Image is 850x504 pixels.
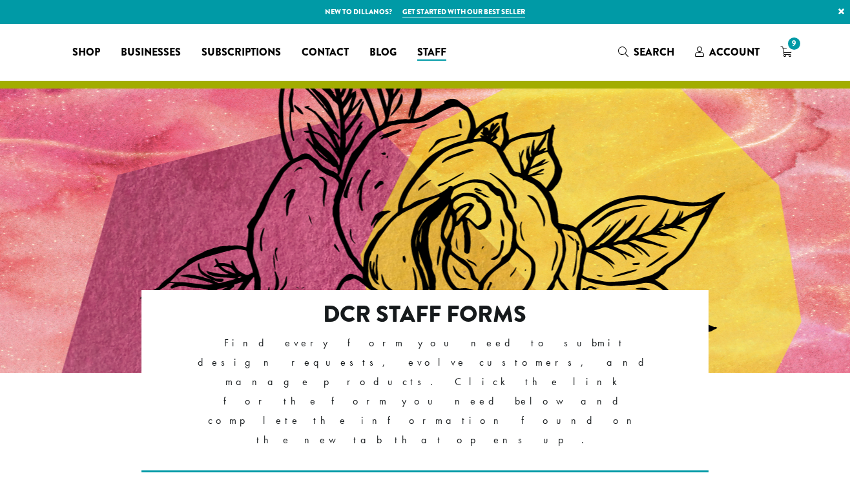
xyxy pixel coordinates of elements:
span: 9 [785,35,803,52]
a: Staff [407,42,457,63]
span: Contact [302,45,349,61]
span: Search [634,45,674,59]
span: Shop [72,45,100,61]
span: Subscriptions [202,45,281,61]
h2: DCR Staff Forms [198,300,653,328]
p: Find every form you need to submit design requests, evolve customers, and manage products. Click ... [198,333,653,450]
span: Businesses [121,45,181,61]
span: Blog [369,45,397,61]
a: Shop [62,42,110,63]
span: Staff [417,45,446,61]
a: Search [608,41,685,63]
span: Account [709,45,760,59]
a: Get started with our best seller [402,6,525,17]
